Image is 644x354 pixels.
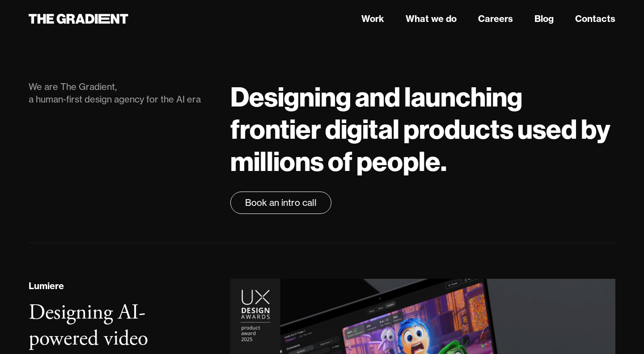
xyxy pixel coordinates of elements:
a: Work [361,12,384,26]
a: Careers [478,12,513,26]
a: Book an intro call [230,192,331,214]
div: Lumiere [29,279,64,293]
div: We are The Gradient, a human-first design agency for the AI era [29,81,212,106]
a: Contacts [575,12,615,26]
a: What we do [406,12,457,26]
a: Blog [534,12,554,26]
h1: Designing and launching frontier digital products used by millions of people. [230,81,615,177]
